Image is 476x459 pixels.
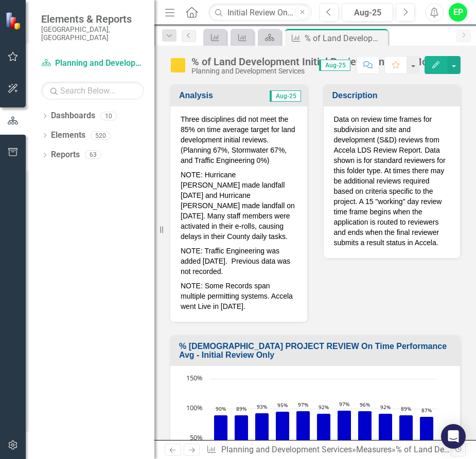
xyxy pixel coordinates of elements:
input: Search ClearPoint... [208,4,312,22]
img: Caution [170,57,186,74]
text: 97% [339,400,349,408]
span: Elements & Reports [41,13,144,25]
img: ClearPoint Strategy [5,12,23,30]
button: EP [449,3,467,22]
text: 97% [298,401,308,408]
text: 96% [360,401,370,408]
h3: % [DEMOGRAPHIC_DATA] PROJECT REVIEW On Time Performance Avg - Initial Review Only [179,342,455,360]
p: Three disciplines did not meet the 85% on time average target for land development initial review... [181,114,297,168]
a: Elements [51,130,85,141]
div: Aug-25 [345,7,390,19]
text: 89% [236,405,246,412]
small: [GEOGRAPHIC_DATA], [GEOGRAPHIC_DATA] [41,25,144,42]
div: 10 [100,112,117,120]
p: NOTE: Traffic Engineering was added [DATE]. Previous data was not recorded. [181,244,297,279]
text: 50% [190,433,203,442]
text: 90% [216,405,226,412]
p: NOTE: Some Records span multiple permitting systems. Accela went Live in [DATE]. [181,279,297,311]
text: 93% [257,403,267,410]
div: 63 [85,151,101,159]
div: 520 [91,131,111,140]
div: Open Intercom Messenger [441,424,466,449]
div: % of Land Development Initial Reviews On Time Monthly [191,56,450,67]
a: Planning and Development Services [221,445,352,454]
p: NOTE: Hurricane [PERSON_NAME] made landfall [DATE] and Hurricane [PERSON_NAME] made landfall on [... [181,168,297,244]
a: Planning and Development Services [41,58,144,69]
text: 92% [380,403,391,411]
text: 89% [401,405,411,412]
div: % of Land Development Initial Reviews On Time Monthly [305,32,385,45]
text: 150% [186,373,203,382]
text: 100% [186,403,203,412]
a: Dashboards [51,110,95,122]
span: Aug-25 [270,90,301,102]
div: Planning and Development Services [191,67,450,75]
span: Aug-25 [319,60,350,71]
div: » » [206,444,450,456]
a: Measures [356,445,392,454]
h3: Description [332,91,455,100]
text: 87% [421,407,432,414]
text: 95% [277,401,288,409]
h3: Analysis [179,91,242,100]
text: 92% [319,403,329,411]
input: Search Below... [41,82,144,100]
button: Aug-25 [342,3,393,22]
a: Reports [51,149,80,161]
span: Data on review time frames for subdivision and site and development (S&D) reviews from Accela LDS... [334,115,446,247]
